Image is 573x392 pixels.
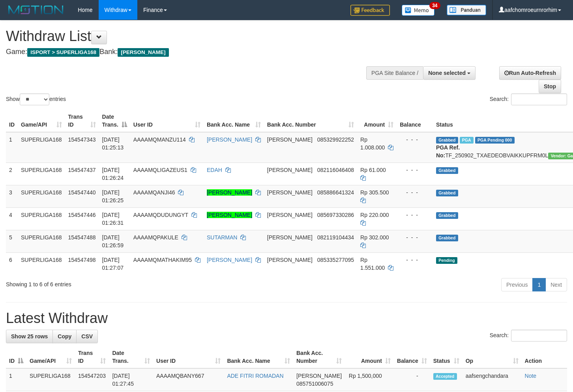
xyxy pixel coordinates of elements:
[296,373,342,379] span: [PERSON_NAME]
[436,137,458,144] span: Grabbed
[68,212,96,218] span: 154547446
[436,190,458,196] span: Grabbed
[267,257,313,263] span: [PERSON_NAME]
[133,136,186,143] span: AAAAMQMANZU114
[6,162,18,185] td: 2
[350,5,390,16] img: Feedback.jpg
[6,368,26,391] td: 1
[436,235,458,241] span: Grabbed
[522,346,567,368] th: Action
[6,330,53,343] a: Show 25 rows
[267,167,313,173] span: [PERSON_NAME]
[360,136,385,151] span: Rp 1.008.000
[81,333,93,340] span: CSV
[6,346,26,368] th: ID: activate to sort column descending
[400,211,430,219] div: - - -
[366,66,423,80] div: PGA Site Balance /
[204,110,264,132] th: Bank Acc. Name: activate to sort column ascending
[532,278,546,291] a: 1
[436,257,457,264] span: Pending
[130,110,204,132] th: User ID: activate to sort column ascending
[6,132,18,163] td: 1
[545,278,567,291] a: Next
[75,368,109,391] td: 154547203
[65,110,99,132] th: Trans ID: activate to sort column ascending
[6,28,374,44] h1: Withdraw List
[499,66,561,80] a: Run Auto-Refresh
[400,233,430,241] div: - - -
[6,252,18,275] td: 6
[207,189,252,196] a: [PERSON_NAME]
[317,257,354,263] span: Copy 085335277095 to clipboard
[428,70,466,76] span: None selected
[296,381,333,387] span: Copy 085751006075 to clipboard
[133,257,192,263] span: AAAAMQMATHAKIM95
[20,93,49,105] select: Showentries
[400,136,430,144] div: - - -
[109,368,153,391] td: [DATE] 01:27:45
[429,2,440,9] span: 34
[360,257,385,271] span: Rp 1.551.000
[75,346,109,368] th: Trans ID: activate to sort column ascending
[26,368,75,391] td: SUPERLIGA168
[18,162,65,185] td: SUPERLIGA168
[133,234,178,241] span: AAAAMQPAKULE
[436,167,458,174] span: Grabbed
[394,346,430,368] th: Balance: activate to sort column ascending
[267,234,313,241] span: [PERSON_NAME]
[133,167,187,173] span: AAAAMQLIGAZEUS1
[11,333,48,340] span: Show 25 rows
[6,310,567,326] h1: Latest Withdraw
[52,330,77,343] a: Copy
[133,212,188,218] span: AAAAMQDUDUNGYT
[102,212,124,226] span: [DATE] 01:26:31
[68,189,96,196] span: 154547440
[102,257,124,271] span: [DATE] 01:27:07
[27,48,99,57] span: ISPORT > SUPERLIGA168
[68,234,96,241] span: 154547488
[317,136,354,143] span: Copy 085329922252 to clipboard
[118,48,169,57] span: [PERSON_NAME]
[293,346,345,368] th: Bank Acc. Number: activate to sort column ascending
[357,110,397,132] th: Amount: activate to sort column ascending
[525,373,537,379] a: Note
[475,137,515,144] span: PGA Pending
[400,166,430,174] div: - - -
[436,144,460,159] b: PGA Ref. No:
[463,368,522,391] td: aafsengchandara
[6,48,374,56] h4: Game: Bank:
[207,212,252,218] a: [PERSON_NAME]
[490,330,567,342] label: Search:
[76,330,98,343] a: CSV
[511,330,567,342] input: Search:
[6,185,18,207] td: 3
[227,373,283,379] a: ADE FITRI ROMADAN
[402,5,435,16] img: Button%20Memo.svg
[18,230,65,252] td: SUPERLIGA168
[490,93,567,105] label: Search:
[102,136,124,151] span: [DATE] 01:25:13
[317,167,354,173] span: Copy 082116046408 to clipboard
[6,277,233,288] div: Showing 1 to 6 of 6 entries
[224,346,293,368] th: Bank Acc. Name: activate to sort column ascending
[460,137,474,144] span: Marked by aafsengchandara
[511,93,567,105] input: Search:
[345,346,394,368] th: Amount: activate to sort column ascending
[6,207,18,230] td: 4
[102,234,124,248] span: [DATE] 01:26:59
[447,5,486,15] img: panduan.png
[207,167,222,173] a: EDAH
[267,189,313,196] span: [PERSON_NAME]
[430,346,463,368] th: Status: activate to sort column ascending
[58,333,71,340] span: Copy
[267,212,313,218] span: [PERSON_NAME]
[423,66,476,80] button: None selected
[433,373,457,380] span: Accepted
[18,207,65,230] td: SUPERLIGA168
[18,110,65,132] th: Game/API: activate to sort column ascending
[400,256,430,264] div: - - -
[153,368,224,391] td: AAAAMQBANY667
[345,368,394,391] td: Rp 1,500,000
[397,110,433,132] th: Balance
[360,189,389,196] span: Rp 305.500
